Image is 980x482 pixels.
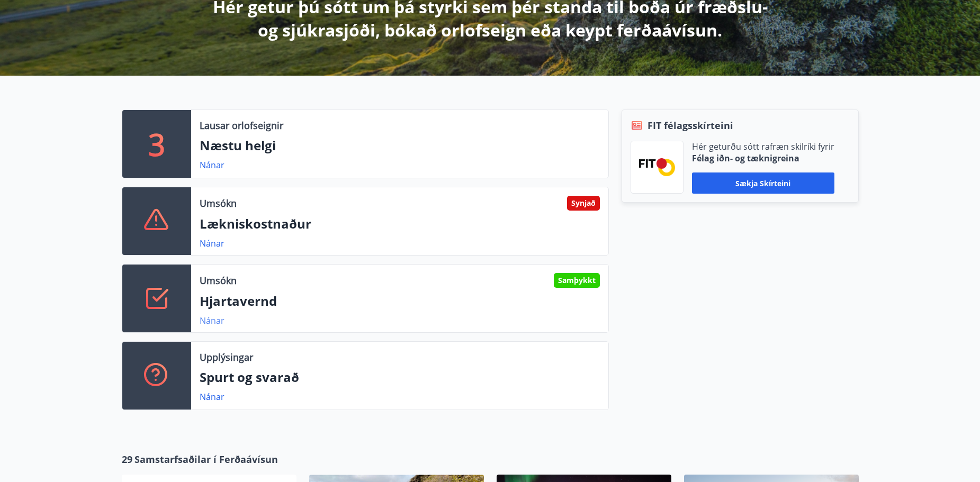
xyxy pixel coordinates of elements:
p: Næstu helgi [200,137,600,154]
span: FIT félagsskírteini [648,119,733,132]
div: Samþykkt [554,273,600,288]
p: Félag iðn- og tæknigreina [692,152,834,164]
button: Sækja skírteini [692,172,834,194]
p: Umsókn [200,196,237,210]
span: Samstarfsaðilar í Ferðaávísun [134,452,278,466]
a: Nánar [200,159,224,171]
a: Nánar [200,315,224,326]
img: FPQVkF9lTnNbbaRSFyT17YYeljoOGk5m51IhT0bO.png [639,158,675,176]
p: Hér geturðu sótt rafræn skilríki fyrir [692,141,834,152]
p: Lausar orlofseignir [200,119,283,132]
p: Lækniskostnaður [200,215,600,233]
p: 3 [148,124,165,164]
p: Umsókn [200,274,237,287]
p: Hjartavernd [200,292,600,310]
a: Nánar [200,391,224,403]
a: Nánar [200,238,224,249]
span: 29 [122,452,132,466]
p: Spurt og svarað [200,368,600,386]
p: Upplýsingar [200,350,253,364]
div: Synjað [567,196,600,211]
